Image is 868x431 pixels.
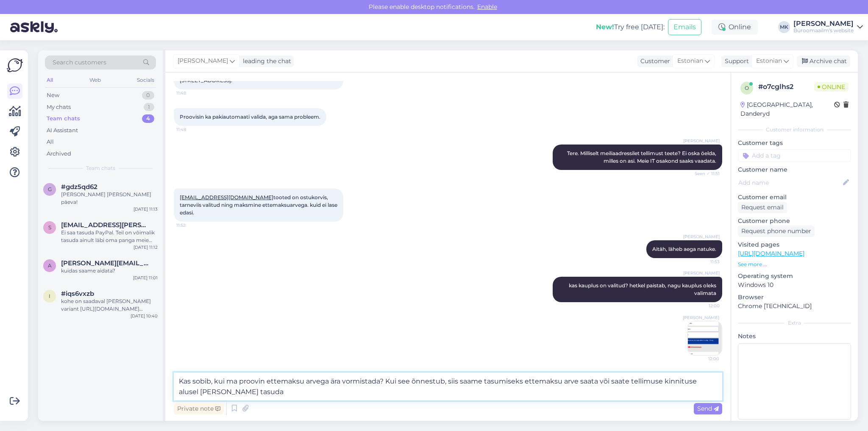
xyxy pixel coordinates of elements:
[738,178,841,187] input: Add name
[738,126,851,133] div: Customer information
[688,170,720,177] span: Seen ✓ 11:51
[683,270,720,276] span: [PERSON_NAME]
[596,22,665,32] div: Try free [DATE]:
[738,139,851,147] p: Customer tags
[668,19,701,35] button: Emails
[47,91,59,100] div: New
[738,293,851,302] p: Browser
[738,225,815,237] div: Request phone number
[174,403,224,414] div: Private note
[778,21,790,33] div: MK
[142,91,154,100] div: 0
[142,114,154,123] div: 4
[48,224,51,231] span: s
[738,217,851,225] p: Customer phone
[756,56,782,66] span: Estonian
[683,314,719,321] span: [PERSON_NAME]
[47,103,71,111] div: My chats
[144,103,154,111] div: 1
[61,267,158,275] div: kuidas saame aidata?
[758,82,814,92] div: # o7cglhs2
[133,275,158,281] div: [DATE] 11:01
[47,126,78,135] div: AI Assistant
[86,164,115,172] span: Team chats
[697,405,719,412] span: Send
[134,206,158,212] div: [DATE] 11:13
[131,313,158,319] div: [DATE] 10:40
[677,56,703,66] span: Estonian
[239,57,291,66] div: leading the chat
[814,82,849,92] span: Online
[61,259,149,267] span: anne@isk-refleks.ee
[475,3,500,11] span: Enable
[738,319,851,327] div: Extra
[738,149,851,162] input: Add a tag
[738,202,787,213] div: Request email
[174,373,722,400] textarea: Kas sobib, kui ma proovin ettemaksu arvega ära vormistada? Kui see õnnestub, siis saame tasumisek...
[688,259,720,265] span: 11:53
[48,262,52,269] span: a
[49,293,50,299] span: i
[180,194,273,200] a: [EMAIL_ADDRESS][DOMAIN_NAME]
[793,20,863,34] a: [PERSON_NAME]Büroomaailm's website
[738,240,851,249] p: Visited pages
[178,56,228,66] span: [PERSON_NAME]
[721,57,749,66] div: Support
[738,302,851,311] p: Chrome [TECHNICAL_ID]
[135,75,156,86] div: Socials
[61,290,94,298] span: #iqs6vxzb
[740,100,834,118] div: [GEOGRAPHIC_DATA], Danderyd
[738,165,851,174] p: Customer name
[48,186,52,192] span: g
[176,90,208,96] span: 11:48
[738,332,851,341] p: Notes
[793,20,854,27] div: [PERSON_NAME]
[180,114,320,120] span: Proovisin ka pakiautomaati valida, aga sama probleem.
[61,298,158,313] div: kohe on saadaval [PERSON_NAME] variant [URL][DOMAIN_NAME][PERSON_NAME]
[45,75,55,86] div: All
[176,222,208,228] span: 11:52
[683,138,720,144] span: [PERSON_NAME]
[712,19,758,35] div: Online
[738,261,851,268] p: See more ...
[61,229,158,244] div: Ei saa tasuda PayPal. Teil on võimalik tasuda ainult läbi oma panga meie arvelduskontole, mille a...
[745,85,749,91] span: o
[47,138,54,146] div: All
[687,356,719,362] span: 12:00
[637,57,670,66] div: Customer
[176,126,208,133] span: 11:48
[53,58,106,67] span: Search customers
[7,57,23,73] img: Askly Logo
[88,75,103,86] div: Web
[688,321,722,355] img: Attachment
[47,114,80,123] div: Team chats
[47,150,71,158] div: Archived
[180,194,339,216] span: tooted on ostukorvis, tarneviis valitud ning maksmine ettemaksuarvega. kuid ei lase edasi.
[134,244,158,250] div: [DATE] 11:12
[61,191,158,206] div: [PERSON_NAME] [PERSON_NAME] päeva!
[596,23,614,31] b: New!
[738,272,851,281] p: Operating system
[793,27,854,34] div: Büroomaailm's website
[738,281,851,289] p: Windows 10
[652,246,716,252] span: Aitäh, läheb aega natuke.
[567,150,719,164] span: Tere. Milliselt meiliaadressilet tellimust teete? Ei oska öelda, milles on asi. Meie IT osakond s...
[688,303,720,309] span: 12:00
[61,183,97,191] span: #gdz5qd62
[569,282,718,296] span: kas kauplus on valitud? hetkel paistab, nagu kauplus oleks valimata
[797,56,850,67] div: Archive chat
[738,193,851,202] p: Customer email
[738,250,804,257] a: [URL][DOMAIN_NAME]
[61,221,149,229] span: sue.bryan@gmail.com
[683,234,720,240] span: [PERSON_NAME]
